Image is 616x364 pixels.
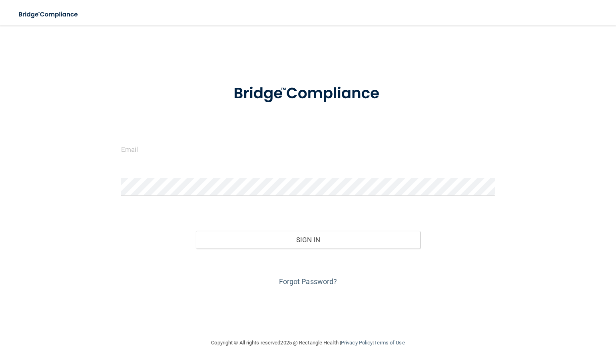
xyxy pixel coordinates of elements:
[279,277,337,286] a: Forgot Password?
[341,340,373,346] a: Privacy Policy
[12,6,86,23] img: bridge_compliance_login_screen.278c3ca4.svg
[217,74,399,114] img: bridge_compliance_login_screen.278c3ca4.svg
[374,340,405,346] a: Terms of Use
[196,231,420,249] button: Sign In
[162,330,454,356] div: Copyright © All rights reserved 2025 @ Rectangle Health | |
[121,140,495,158] input: Email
